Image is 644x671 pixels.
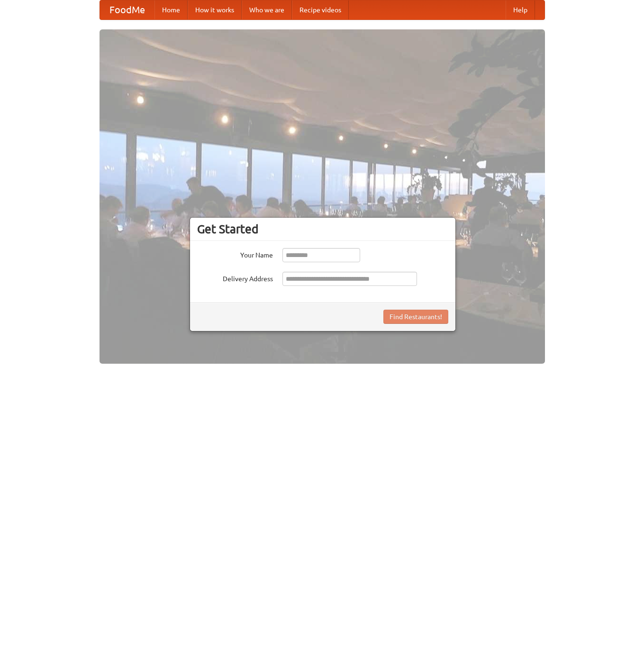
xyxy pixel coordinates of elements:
[292,0,349,19] a: Recipe videos
[242,0,292,19] a: Who we are
[100,0,154,19] a: FoodMe
[197,248,273,260] label: Your Name
[188,0,242,19] a: How it works
[506,0,535,19] a: Help
[383,310,448,324] button: Find Restaurants!
[154,0,188,19] a: Home
[197,272,273,284] label: Delivery Address
[197,222,448,236] h3: Get Started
